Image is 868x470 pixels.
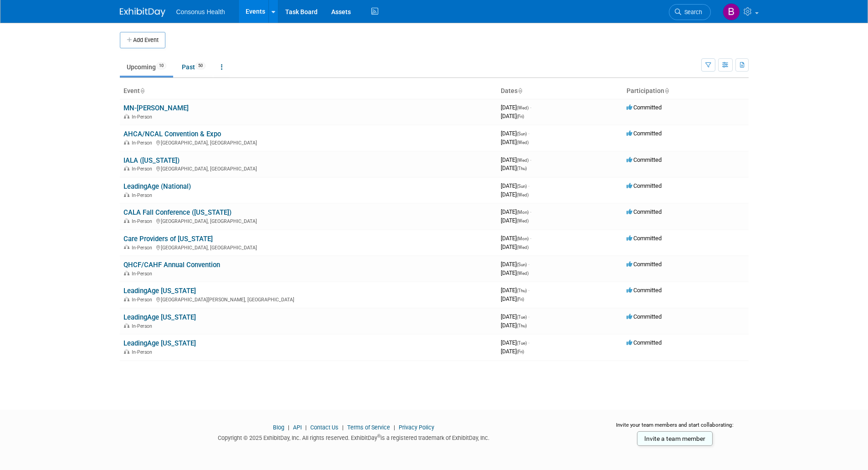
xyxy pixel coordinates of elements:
[517,349,524,354] span: (Fri)
[123,139,493,146] div: [GEOGRAPHIC_DATA], [GEOGRAPHIC_DATA]
[123,287,196,295] a: LeadingAge [US_STATE]
[123,243,493,251] div: [GEOGRAPHIC_DATA], [GEOGRAPHIC_DATA]
[132,166,155,172] span: In-Person
[123,295,493,303] div: [GEOGRAPHIC_DATA][PERSON_NAME], [GEOGRAPHIC_DATA]
[120,32,165,48] button: Add Event
[517,288,527,293] span: (Thu)
[124,349,129,354] img: In-Person Event
[123,339,196,347] a: LeadingAge [US_STATE]
[501,287,529,294] span: [DATE]
[501,208,531,215] span: [DATE]
[132,271,155,277] span: In-Person
[501,339,529,346] span: [DATE]
[501,295,524,302] span: [DATE]
[681,9,702,15] span: Search
[627,235,662,242] span: Committed
[517,166,527,171] span: (Thu)
[132,140,155,146] span: In-Person
[501,191,529,198] span: [DATE]
[501,104,531,111] span: [DATE]
[517,210,529,215] span: (Mon)
[517,140,529,145] span: (Wed)
[399,424,434,431] a: Privacy Policy
[627,156,662,163] span: Committed
[517,184,527,189] span: (Sun)
[501,156,531,163] span: [DATE]
[347,424,390,431] a: Terms of Service
[637,431,713,446] a: Invite a team member
[501,313,529,320] span: [DATE]
[124,140,129,145] img: In-Person Event
[517,245,529,250] span: (Wed)
[501,165,527,171] span: [DATE]
[501,243,529,250] span: [DATE]
[120,8,165,17] img: ExhibitDay
[123,156,180,165] a: IALA ([US_STATE])
[123,130,221,138] a: AHCA/NCAL Convention & Expo
[627,261,662,268] span: Committed
[627,104,662,111] span: Committed
[123,217,493,224] div: [GEOGRAPHIC_DATA], [GEOGRAPHIC_DATA]
[501,348,524,355] span: [DATE]
[517,341,527,346] span: (Tue)
[120,432,588,442] div: Copyright © 2025 ExhibitDay, Inc. All rights reserved. ExhibitDay is a registered trademark of Ex...
[528,287,529,294] span: -
[528,261,529,268] span: -
[124,297,129,301] img: In-Person Event
[273,424,284,431] a: Blog
[501,182,529,189] span: [DATE]
[517,218,529,223] span: (Wed)
[132,349,155,355] span: In-Person
[123,235,213,243] a: Care Providers of [US_STATE]
[517,297,524,302] span: (Fri)
[517,192,529,197] span: (Wed)
[528,339,529,346] span: -
[123,208,231,217] a: CALA Fall Conference ([US_STATE])
[517,323,527,328] span: (Thu)
[132,192,155,198] span: In-Person
[132,297,155,303] span: In-Person
[123,104,189,112] a: MN-[PERSON_NAME]
[627,182,662,189] span: Committed
[627,339,662,346] span: Committed
[501,113,524,119] span: [DATE]
[124,166,129,170] img: In-Person Event
[124,114,129,119] img: In-Person Event
[501,217,529,224] span: [DATE]
[517,131,527,136] span: (Sun)
[124,245,129,249] img: In-Person Event
[627,208,662,215] span: Committed
[124,323,129,328] img: In-Person Event
[123,165,493,172] div: [GEOGRAPHIC_DATA], [GEOGRAPHIC_DATA]
[501,269,529,276] span: [DATE]
[517,271,529,276] span: (Wed)
[123,313,196,321] a: LeadingAge [US_STATE]
[120,83,497,99] th: Event
[623,83,749,99] th: Participation
[528,182,529,189] span: -
[518,87,522,94] a: Sort by Start Date
[310,424,339,431] a: Contact Us
[123,182,191,191] a: LeadingAge (National)
[517,158,529,163] span: (Wed)
[627,287,662,294] span: Committed
[501,139,529,145] span: [DATE]
[140,87,144,94] a: Sort by Event Name
[303,424,309,431] span: |
[132,245,155,251] span: In-Person
[669,4,711,20] a: Search
[530,104,531,111] span: -
[517,262,527,267] span: (Sun)
[501,130,529,137] span: [DATE]
[501,322,527,329] span: [DATE]
[517,236,529,241] span: (Mon)
[377,434,380,439] sup: ®
[176,8,225,15] span: Consonus Health
[501,261,529,268] span: [DATE]
[195,62,205,69] span: 50
[517,105,529,110] span: (Wed)
[664,87,669,94] a: Sort by Participation Type
[286,424,292,431] span: |
[175,58,212,76] a: Past50
[391,424,397,431] span: |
